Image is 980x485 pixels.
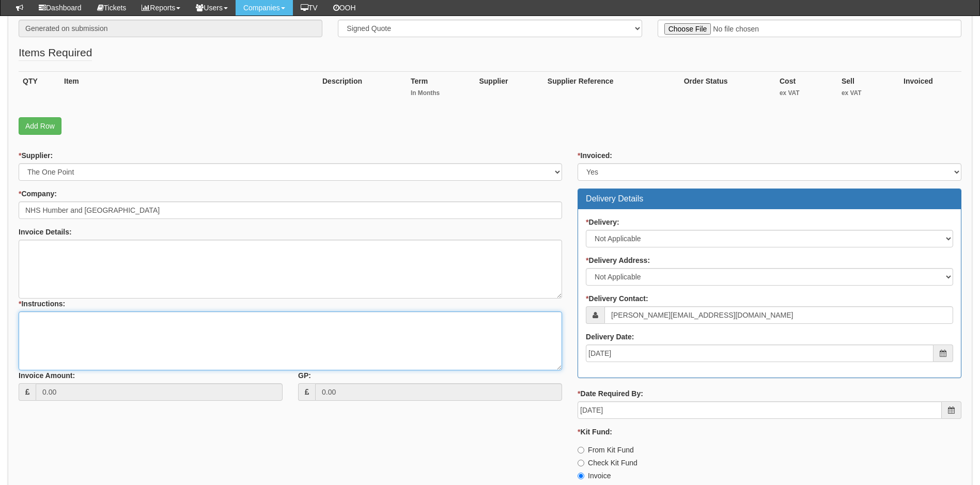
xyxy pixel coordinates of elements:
[60,72,318,107] th: Item
[578,388,643,399] label: Date Required By:
[19,227,72,237] label: Invoice Details:
[543,72,680,107] th: Supplier Reference
[578,460,584,466] input: Check Kit Fund
[19,45,92,61] legend: Items Required
[19,72,60,107] th: QTY
[837,72,899,107] th: Sell
[318,72,407,107] th: Description
[578,445,634,455] label: From Kit Fund
[578,447,584,453] input: From Kit Fund
[19,150,53,161] label: Supplier:
[680,72,775,107] th: Order Status
[586,293,648,304] label: Delivery Contact:
[19,117,61,135] a: Add Row
[578,427,612,437] label: Kit Fund:
[578,150,612,161] label: Invoiced:
[19,370,75,381] label: Invoice Amount:
[411,89,471,98] small: In Months
[586,194,953,204] h3: Delivery Details
[298,370,311,381] label: GP:
[775,72,837,107] th: Cost
[578,471,611,481] label: Invoice
[586,332,634,342] label: Delivery Date:
[475,72,543,107] th: Supplier
[19,189,57,199] label: Company:
[578,473,584,479] input: Invoice
[842,89,895,98] small: ex VAT
[780,89,833,98] small: ex VAT
[578,458,637,468] label: Check Kit Fund
[899,72,961,107] th: Invoiced
[586,255,650,265] label: Delivery Address:
[407,72,475,107] th: Term
[586,217,619,227] label: Delivery:
[19,299,65,309] label: Instructions:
